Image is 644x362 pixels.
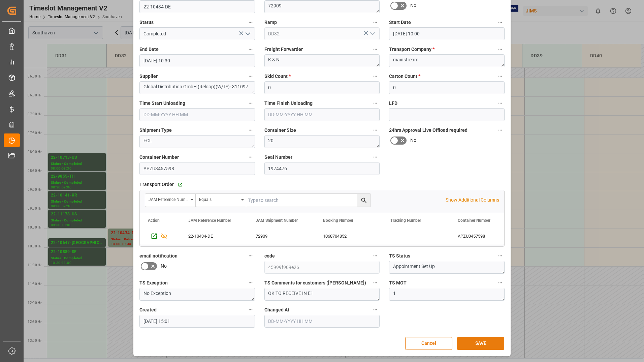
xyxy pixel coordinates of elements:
[389,100,397,107] span: LFD
[139,288,255,301] textarea: No Exception
[242,29,252,39] button: open menu
[371,126,380,134] button: Container Size
[371,72,380,81] button: Skid Count *
[264,27,380,40] input: Type to search/select
[264,0,380,13] textarea: 72909
[390,218,421,223] span: Tracking Number
[371,45,380,54] button: Freight Forwarder
[264,135,380,148] textarea: 20
[139,54,255,67] input: DD-MM-YYYY HH:MM
[139,154,179,161] span: Container Number
[256,218,298,223] span: JAM Shipment Number
[139,73,158,80] span: Supplier
[246,45,255,54] button: End Date
[264,54,380,67] textarea: K & N
[246,305,255,314] button: Created
[405,337,452,350] button: Cancel
[264,288,380,301] textarea: OK TO RECEIVE IN E1
[496,18,505,27] button: Start Date
[264,315,380,328] input: DD-MM-YYYY HH:MM
[371,251,380,260] button: code
[264,19,277,26] span: Ramp
[496,72,505,81] button: Carton Count *
[389,127,468,134] span: 24hrs Approval Live Offload required
[139,127,172,134] span: Shipment Type
[246,251,255,260] button: email notification
[410,2,416,9] span: No
[139,81,255,94] textarea: Global Distribution GmbH (Reloop)(W/T*)- 311097
[496,251,505,260] button: TS Status
[264,100,313,107] span: Time Finish Unloading
[180,228,248,244] div: 22-10434-DE
[450,228,517,244] div: APZU3457598
[139,306,157,313] span: Created
[149,195,188,203] div: JAM Reference Number
[148,218,160,223] div: Action
[196,194,246,207] button: open menu
[246,278,255,287] button: TS Exception
[246,99,255,108] button: Time Start Unloading
[389,27,505,40] input: DD-MM-YYYY HH:MM
[264,108,380,121] input: DD-MM-YYYY HH:MM
[139,19,154,26] span: Status
[357,194,370,207] button: search button
[389,279,407,286] span: TS MOT
[246,194,370,207] input: Type to search
[371,153,380,161] button: Seal Number
[389,288,505,301] textarea: 1
[410,137,416,144] span: No
[264,46,303,53] span: Freight Forwarder
[496,99,505,108] button: LFD
[389,73,420,80] span: Carton Count
[458,218,490,223] span: Container Number
[457,337,504,350] button: SAVE
[139,315,255,328] input: DD-MM-YYYY HH:MM
[161,263,167,270] span: No
[389,261,505,274] textarea: Appointment Set Up
[139,135,255,148] textarea: FCL
[246,72,255,81] button: Supplier
[139,100,185,107] span: Time Start Unloading
[246,126,255,134] button: Shipment Type
[246,18,255,27] button: Status
[389,46,434,53] span: Transport Company
[389,19,411,26] span: Start Date
[315,228,382,244] div: 1068704852
[145,194,196,207] button: open menu
[264,306,289,313] span: Changed At
[139,27,255,40] input: Type to search/select
[264,73,291,80] span: Skid Count
[139,108,255,121] input: DD-MM-YYYY HH:MM
[496,278,505,287] button: TS MOT
[371,305,380,314] button: Changed At
[389,54,505,67] textarea: mainstream
[371,278,380,287] button: TS Comments for customers ([PERSON_NAME])
[264,279,366,286] span: TS Comments for customers ([PERSON_NAME])
[139,46,159,53] span: End Date
[446,197,499,204] p: Show Additional Columns
[139,279,168,286] span: TS Exception
[264,127,296,134] span: Container Size
[139,252,178,260] span: email notification
[371,18,380,27] button: Ramp
[139,181,174,188] span: Transport Order
[188,218,231,223] span: JAM Reference Number
[496,126,505,134] button: 24hrs Approval Live Offload required
[140,228,180,244] div: Press SPACE to select this row.
[199,195,239,203] div: Equals
[264,154,292,161] span: Seal Number
[246,153,255,161] button: Container Number
[496,45,505,54] button: Transport Company *
[371,99,380,108] button: Time Finish Unloading
[248,228,315,244] div: 72909
[367,29,377,39] button: open menu
[264,252,275,260] span: code
[389,252,410,260] span: TS Status
[323,218,353,223] span: Booking Number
